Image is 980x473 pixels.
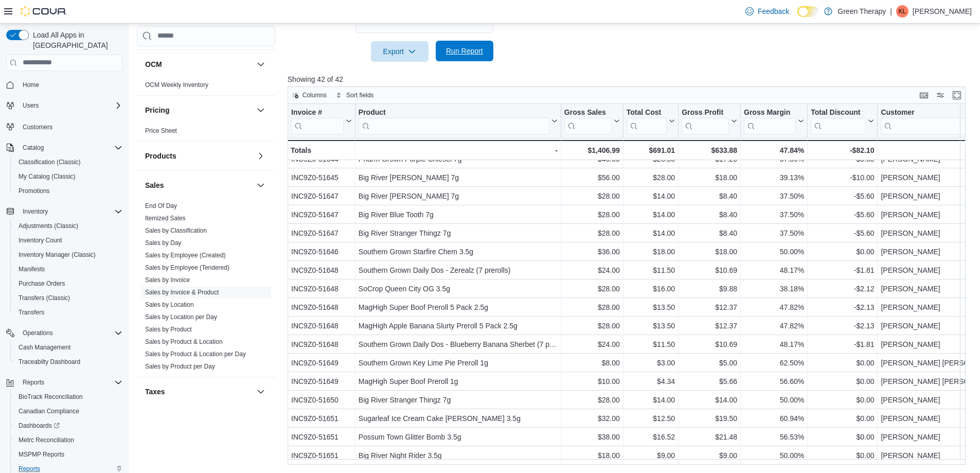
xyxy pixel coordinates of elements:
[145,127,177,135] span: Price Sheet
[881,227,978,239] div: [PERSON_NAME]
[291,171,352,184] div: INC9Z0-51645
[19,358,80,366] span: Traceabilty Dashboard
[811,108,874,134] button: Total Discount
[682,108,737,134] button: Gross Profit
[291,246,352,258] div: INC9Z0-51646
[19,393,83,401] span: BioTrack Reconciliation
[14,405,83,417] a: Canadian Compliance
[682,108,729,134] div: Gross Profit
[19,205,52,218] button: Inventory
[145,214,186,222] span: Itemized Sales
[145,338,223,345] a: Sales by Product & Location
[682,227,737,239] div: $8.40
[145,325,192,334] span: Sales by Product
[14,170,122,183] span: My Catalog (Classic)
[744,144,804,156] div: 47.84%
[881,171,978,184] div: [PERSON_NAME]
[359,357,558,369] div: Southern Grown Key Lime Pie Preroll 1g
[23,101,39,110] span: Users
[19,142,48,154] button: Catalog
[881,320,978,332] div: [PERSON_NAME]
[377,41,422,62] span: Export
[145,59,253,69] button: OCM
[627,144,675,156] div: $691.01
[291,108,352,134] button: Invoice #
[145,202,177,209] a: End Of Day
[881,108,970,134] div: Customer
[14,249,122,261] span: Inventory Manager (Classic)
[29,30,122,50] span: Load All Apps in [GEOGRAPHIC_DATA]
[23,378,44,387] span: Reports
[19,343,70,352] span: Cash Management
[564,190,620,202] div: $28.00
[145,59,162,69] h3: OCM
[19,436,74,444] span: Metrc Reconciliation
[145,81,208,89] span: OCM Weekly Inventory
[14,405,122,417] span: Canadian Compliance
[19,450,64,459] span: MSPMP Reports
[291,264,352,276] div: INC9Z0-51648
[359,227,558,239] div: Big River Stranger Thingz 7g
[19,251,96,259] span: Inventory Manager (Classic)
[291,190,352,202] div: INC9Z0-51647
[881,301,978,313] div: [PERSON_NAME]
[564,338,620,351] div: $24.00
[881,144,978,156] div: -
[346,91,373,99] span: Sort fields
[10,305,127,320] button: Transfers
[10,404,127,418] button: Canadian Compliance
[291,320,352,332] div: INC9Z0-51648
[744,171,804,184] div: 39.13%
[291,208,352,221] div: INC9Z0-51647
[145,264,229,271] a: Sales by Employee (Tendered)
[255,179,267,191] button: Sales
[359,153,558,165] div: Pharm Grown Purple Chiesel 7g
[14,249,100,261] a: Inventory Manager (Classic)
[811,357,874,369] div: $0.00
[811,108,866,134] div: Total Discount
[934,89,947,101] button: Display options
[371,41,429,62] button: Export
[14,156,85,168] a: Classification (Classic)
[19,187,50,195] span: Promotions
[291,301,352,313] div: INC9Z0-51648
[744,153,804,165] div: 37.39%
[627,108,675,134] button: Total Cost
[913,5,972,17] p: [PERSON_NAME]
[10,155,127,169] button: Classification (Classic)
[145,202,177,210] span: End Of Day
[19,265,45,273] span: Manifests
[19,279,65,288] span: Purchase Orders
[627,301,675,313] div: $13.50
[21,6,67,16] img: Cova
[145,227,207,234] a: Sales by Classification
[10,248,127,262] button: Inventory Manager (Classic)
[14,391,122,403] span: BioTrack Reconciliation
[14,419,122,432] span: Dashboards
[145,288,219,296] span: Sales by Invoice & Product
[564,108,620,134] button: Gross Sales
[896,5,908,17] div: Kyle Lack
[744,357,804,369] div: 62.50%
[627,208,675,221] div: $14.00
[10,355,127,369] button: Traceabilty Dashboard
[145,363,215,370] a: Sales by Product per Day
[436,41,493,61] button: Run Report
[19,121,57,133] a: Customers
[14,306,48,319] a: Transfers
[19,78,122,91] span: Home
[682,357,737,369] div: $5.00
[627,108,667,134] div: Total Cost
[811,144,874,156] div: -$82.10
[2,375,127,390] button: Reports
[332,89,378,101] button: Sort fields
[359,320,558,332] div: MagHigh Apple Banana Slurty Preroll 5 Pack 2.5g
[758,6,789,16] span: Feedback
[19,158,81,166] span: Classification (Classic)
[744,264,804,276] div: 48.17%
[564,227,620,239] div: $28.00
[14,419,64,432] a: Dashboards
[564,357,620,369] div: $8.00
[14,185,54,197] a: Promotions
[881,153,978,165] div: [PERSON_NAME]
